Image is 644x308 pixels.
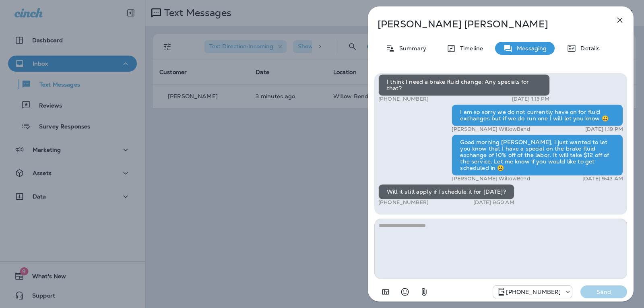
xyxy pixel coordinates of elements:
[585,126,623,132] p: [DATE] 1:19 PM
[397,284,413,300] button: Select an emoji
[378,96,429,102] p: [PHONE_NUMBER]
[378,284,394,300] button: Add in a premade template
[576,45,600,52] p: Details
[506,289,561,295] p: [PHONE_NUMBER]
[512,96,550,102] p: [DATE] 1:13 PM
[378,184,514,199] div: Will it still apply if I schedule it for [DATE]?
[493,287,572,297] div: +1 (813) 497-4455
[473,199,514,206] p: [DATE] 9:50 AM
[378,199,429,206] p: [PHONE_NUMBER]
[378,19,597,30] p: [PERSON_NAME] [PERSON_NAME]
[456,45,483,52] p: Timeline
[452,126,530,132] p: [PERSON_NAME] WillowBend
[513,45,547,52] p: Messaging
[452,104,623,126] div: I am so sorry we do not currently have on for fluid exchanges but if we do run one I will let you...
[452,176,530,182] p: [PERSON_NAME] WillowBend
[395,45,426,52] p: Summary
[452,134,623,176] div: Good morning [PERSON_NAME], I just wanted to let you know that I have a special on the brake flui...
[378,74,550,96] div: I think I need a brake fluid change. Any specials for that?
[582,176,623,182] p: [DATE] 9:42 AM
